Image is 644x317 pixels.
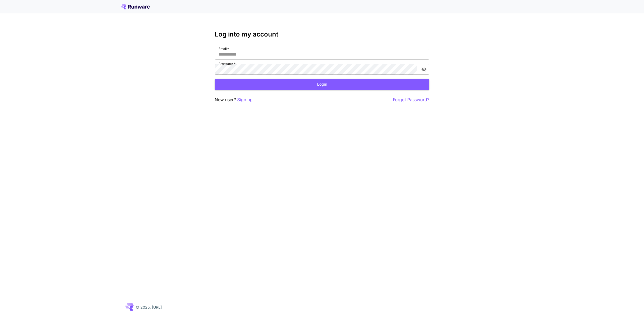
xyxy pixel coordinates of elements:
h3: Log into my account [215,31,429,38]
label: Email [218,46,229,51]
button: toggle password visibility [419,64,429,74]
label: Password [218,61,236,66]
button: Sign up [237,96,253,103]
p: New user? [215,96,253,103]
button: Forgot Password? [393,96,429,103]
p: © 2025, [URL] [136,304,162,310]
button: Login [215,79,429,90]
